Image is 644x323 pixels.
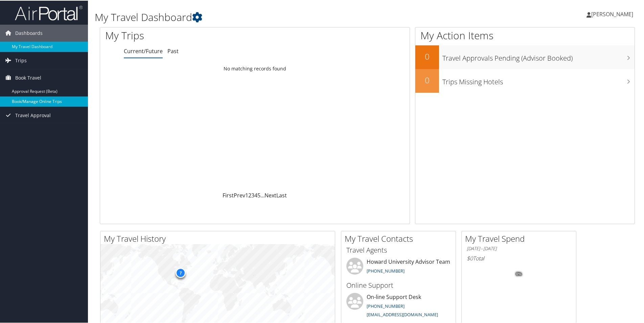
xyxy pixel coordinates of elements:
div: 7 [176,267,186,277]
a: Next [264,191,276,198]
h6: [DATE] - [DATE] [467,245,571,251]
h3: Online Support [346,280,451,289]
h2: My Travel History [104,232,335,244]
a: Current/Future [124,47,163,54]
h1: My Action Items [415,28,635,42]
a: [EMAIL_ADDRESS][DOMAIN_NAME] [367,311,438,317]
span: Travel Approval [15,106,51,123]
a: 0Travel Approvals Pending (Advisor Booked) [415,45,635,68]
span: … [260,191,264,198]
a: 0Trips Missing Hotels [415,68,635,92]
a: Last [276,191,287,198]
a: [PHONE_NUMBER] [367,267,405,273]
a: 5 [257,191,260,198]
h3: Trips Missing Hotels [442,73,635,86]
h2: My Travel Spend [465,232,576,244]
h2: 0 [415,50,439,62]
a: [PERSON_NAME] [586,3,640,24]
li: On-line Support Desk [343,292,454,320]
a: Past [167,47,179,54]
a: Prev [234,191,245,198]
span: Trips [15,51,27,68]
img: airportal-logo.png [15,4,83,20]
h2: My Travel Contacts [345,232,456,244]
a: 3 [251,191,254,198]
tspan: 0% [516,272,522,276]
a: [PHONE_NUMBER] [367,302,405,308]
h1: My Travel Dashboard [95,9,458,24]
span: $0 [467,254,473,261]
h2: 0 [415,74,439,85]
span: Book Travel [15,69,41,86]
td: No matching records found [100,62,410,74]
a: 1 [245,191,248,198]
a: 2 [248,191,251,198]
h1: My Trips [105,28,276,42]
h6: Total [467,254,571,261]
h3: Travel Approvals Pending (Advisor Booked) [442,49,635,62]
a: 4 [254,191,257,198]
h3: Travel Agents [346,245,451,254]
span: [PERSON_NAME] [591,10,633,17]
li: Howard University Advisor Team [343,257,454,279]
a: First [223,191,234,198]
span: Dashboards [15,24,43,41]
